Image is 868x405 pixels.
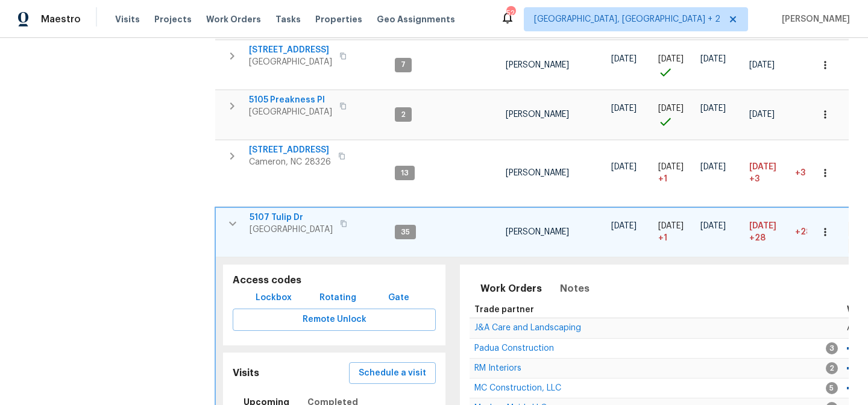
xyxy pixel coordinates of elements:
[233,309,436,331] button: Remote Unlock
[795,169,805,177] span: +3
[474,364,521,372] span: RM Interiors
[377,13,455,25] span: Geo Assignments
[749,163,776,171] span: [DATE]
[744,207,790,257] td: Scheduled to finish 28 day(s) late
[658,173,667,185] span: + 1
[249,144,331,156] span: [STREET_ADDRESS]
[256,290,292,306] span: Lockbox
[700,163,726,171] span: [DATE]
[396,110,410,120] span: 2
[251,287,297,309] button: Lockbox
[480,280,542,297] span: Work Orders
[249,44,332,56] span: [STREET_ADDRESS]
[474,324,581,331] a: J&A Care and Landscaping
[795,228,811,236] span: +28
[474,385,561,392] a: MC Construction, LLC
[242,312,426,327] span: Remote Unlock
[506,110,569,119] span: [PERSON_NAME]
[233,274,436,287] h5: Access codes
[700,104,726,113] span: [DATE]
[396,227,415,237] span: 35
[534,13,720,25] span: [GEOGRAPHIC_DATA], [GEOGRAPHIC_DATA] + 2
[749,110,775,119] span: [DATE]
[249,94,332,106] span: 5105 Preakness Pl
[154,13,192,25] span: Projects
[653,140,696,206] td: Project started 1 days late
[506,61,569,69] span: [PERSON_NAME]
[611,104,637,113] span: [DATE]
[249,156,331,168] span: Cameron, NC 28326
[115,13,140,25] span: Visits
[658,55,684,63] span: [DATE]
[249,56,332,68] span: [GEOGRAPHIC_DATA]
[396,60,410,70] span: 7
[396,168,414,178] span: 13
[384,290,413,306] span: Gate
[474,365,521,372] a: RM Interiors
[250,212,333,224] span: 5107 Tulip Dr
[474,344,554,353] span: Padua Construction
[826,342,838,354] span: 3
[611,163,637,171] span: [DATE]
[233,367,259,380] h5: Visits
[749,173,759,185] span: +3
[206,13,261,25] span: Work Orders
[611,55,637,63] span: [DATE]
[658,163,684,171] span: [DATE]
[777,13,850,25] span: [PERSON_NAME]
[744,140,790,206] td: Scheduled to finish 3 day(s) late
[275,15,301,24] span: Tasks
[506,7,515,19] div: 52
[700,55,726,63] span: [DATE]
[319,290,356,306] span: Rotating
[700,222,726,230] span: [DATE]
[826,362,838,374] span: 2
[474,306,534,314] span: Trade partner
[315,287,361,309] button: Rotating
[749,222,776,230] span: [DATE]
[349,362,436,385] button: Schedule a visit
[249,106,332,118] span: [GEOGRAPHIC_DATA]
[474,324,581,332] span: J&A Care and Landscaping
[790,140,842,206] td: 3 day(s) past target finish date
[826,382,838,394] span: 5
[653,40,696,90] td: Project started on time
[790,207,842,257] td: 28 day(s) past target finish date
[474,384,561,392] span: MC Construction, LLC
[658,232,667,244] span: + 1
[506,169,569,177] span: [PERSON_NAME]
[749,61,775,69] span: [DATE]
[658,104,684,113] span: [DATE]
[359,366,426,381] span: Schedule a visit
[474,345,554,352] a: Padua Construction
[506,228,569,236] span: [PERSON_NAME]
[250,224,333,236] span: [GEOGRAPHIC_DATA]
[749,232,766,244] span: +28
[379,287,418,309] button: Gate
[560,280,590,297] span: Notes
[653,207,696,257] td: Project started 1 days late
[41,13,81,25] span: Maestro
[658,222,684,230] span: [DATE]
[611,222,637,230] span: [DATE]
[315,13,362,25] span: Properties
